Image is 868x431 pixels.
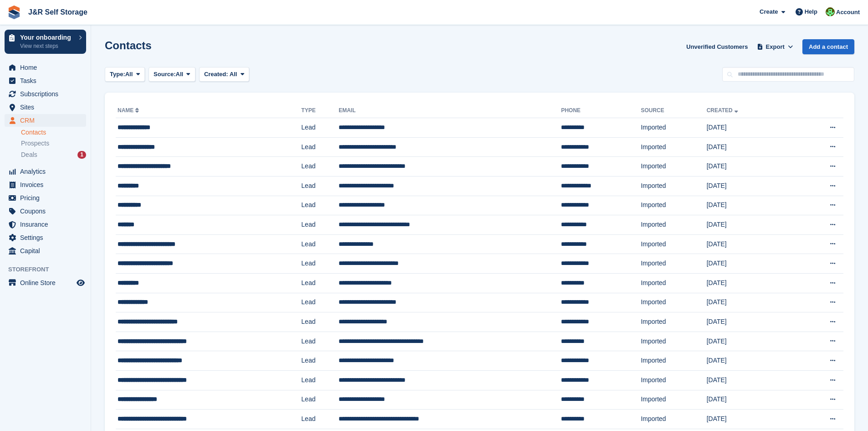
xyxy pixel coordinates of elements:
a: menu [5,165,86,178]
a: menu [5,192,86,204]
td: [DATE] [707,273,794,293]
td: Imported [641,410,706,429]
button: Export [755,39,795,54]
h1: Contacts [105,39,152,52]
span: CRM [20,114,75,127]
a: menu [5,101,86,114]
span: Create [760,7,778,16]
td: Lead [301,215,339,235]
td: Imported [641,293,706,312]
a: Prospects [21,139,86,148]
td: Imported [641,137,706,157]
a: menu [5,218,86,231]
span: Analytics [20,165,75,178]
span: Settings [20,231,75,244]
td: [DATE] [707,196,794,215]
button: Created: All [199,67,249,82]
td: Imported [641,176,706,196]
span: Sites [20,101,75,114]
span: Storefront [8,265,91,274]
td: Imported [641,215,706,235]
td: [DATE] [707,137,794,157]
a: menu [5,88,86,100]
td: Lead [301,312,339,332]
td: Lead [301,351,339,371]
img: stora-icon-8386f47178a22dfd0bd8f6a31ec36ba5ce8667c1dd55bd0f319d3a0aa187defe.svg [7,5,21,19]
th: Phone [561,104,641,118]
span: Created: [204,71,228,78]
img: Steve Pollicott [826,7,835,16]
td: Lead [301,332,339,351]
a: Unverified Customers [683,39,751,54]
span: All [176,70,184,79]
td: Imported [641,118,706,138]
span: Home [20,61,75,74]
span: Help [805,7,817,16]
span: Online Store [20,276,75,289]
span: Insurance [20,218,75,231]
span: Deals [21,151,37,159]
span: Capital [20,244,75,257]
p: View next steps [20,42,74,50]
td: Lead [301,410,339,429]
a: menu [5,205,86,218]
a: menu [5,244,86,257]
td: Imported [641,370,706,390]
td: Lead [301,118,339,138]
button: Source: All [149,67,195,82]
span: Coupons [20,205,75,218]
td: [DATE] [707,234,794,254]
a: Your onboarding View next steps [5,30,86,54]
span: Account [836,8,860,17]
a: menu [5,61,86,74]
th: Type [301,104,339,118]
span: Source: [154,70,175,79]
td: Lead [301,176,339,196]
td: Lead [301,196,339,215]
td: [DATE] [707,157,794,177]
span: Pricing [20,192,75,204]
td: Lead [301,370,339,390]
td: [DATE] [707,215,794,235]
span: Type: [110,70,125,79]
td: Lead [301,137,339,157]
td: Imported [641,273,706,293]
a: menu [5,231,86,244]
th: Email [339,104,561,118]
td: Lead [301,390,339,410]
span: All [125,70,133,79]
td: [DATE] [707,370,794,390]
td: Imported [641,157,706,177]
span: Tasks [20,74,75,87]
td: [DATE] [707,254,794,274]
td: Imported [641,390,706,410]
td: Lead [301,157,339,177]
td: Imported [641,254,706,274]
span: Subscriptions [20,88,75,100]
td: Imported [641,312,706,332]
td: Lead [301,293,339,312]
td: Imported [641,196,706,215]
td: Lead [301,234,339,254]
a: menu [5,178,86,191]
td: [DATE] [707,351,794,371]
a: Contacts [21,128,86,137]
button: Type: All [105,67,145,82]
td: [DATE] [707,312,794,332]
a: Name [118,107,141,114]
td: Imported [641,332,706,351]
a: Deals 1 [21,150,86,160]
td: Imported [641,234,706,254]
a: Add a contact [802,39,854,54]
td: [DATE] [707,390,794,410]
a: menu [5,114,86,127]
td: [DATE] [707,176,794,196]
td: Lead [301,273,339,293]
td: [DATE] [707,293,794,312]
td: [DATE] [707,118,794,138]
a: menu [5,74,86,87]
td: Imported [641,351,706,371]
div: 1 [77,151,86,159]
td: [DATE] [707,332,794,351]
span: Invoices [20,178,75,191]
